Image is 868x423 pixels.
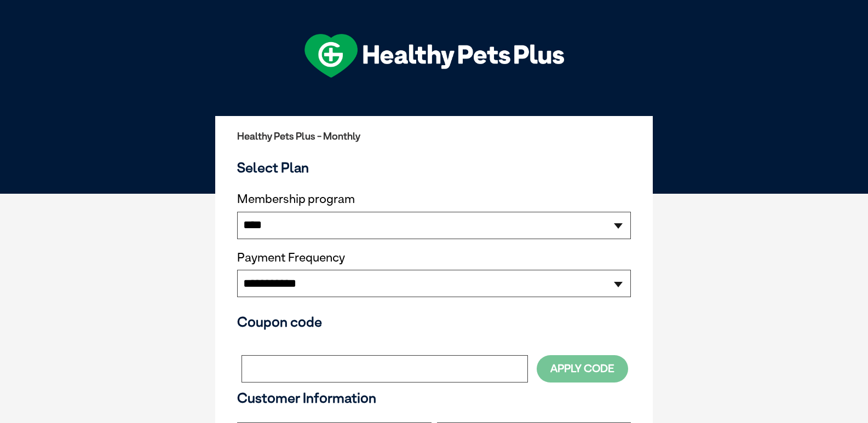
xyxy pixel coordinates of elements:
label: Membership program [237,192,631,206]
h2: Healthy Pets Plus - Monthly [237,131,631,142]
h3: Coupon code [237,314,631,330]
button: Apply Code [537,355,628,382]
label: Payment Frequency [237,251,345,265]
h3: Select Plan [237,159,631,176]
h3: Customer Information [237,390,631,406]
img: hpp-logo-landscape-green-white.png [304,34,564,78]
